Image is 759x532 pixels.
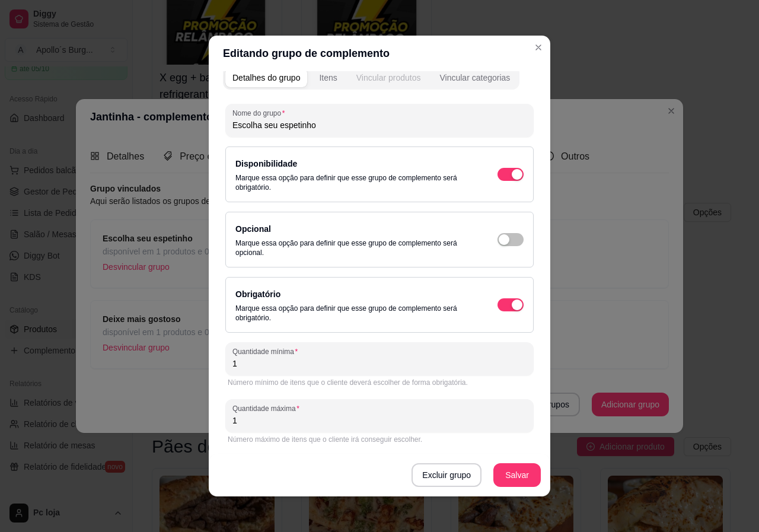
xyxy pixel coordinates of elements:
[223,66,536,90] div: complement-group
[356,72,421,84] div: Vincular produtos
[235,159,297,168] label: Disponibilidade
[235,304,474,323] p: Marque essa opção para definir que esse grupo de complemento será obrigatório.
[228,435,531,444] div: Número máximo de itens que o cliente irá conseguir escolher.
[439,72,510,84] div: Vincular categorias
[319,72,337,84] div: Itens
[232,403,304,413] label: Quantidade máxima
[232,415,527,426] input: Quantidade máxima
[235,173,474,192] p: Marque essa opção para definir que esse grupo de complemento será obrigatório.
[228,378,531,387] div: Número mínimo de itens que o cliente deverá escolher de forma obrigatória.
[235,238,474,257] p: Marque essa opção para definir que esse grupo de complemento será opcional.
[223,66,519,90] div: complement-group
[232,346,302,356] label: Quantidade mínima
[235,289,280,299] label: Obrigatório
[235,224,271,234] label: Opcional
[209,36,550,71] header: Editando grupo de complemento
[493,463,541,487] button: Salvar
[232,72,300,84] div: Detalhes do grupo
[232,108,289,118] label: Nome do grupo
[529,38,548,57] button: Close
[232,358,527,369] input: Quantidade mínima
[412,463,481,487] button: Excluir grupo
[232,119,527,131] input: Nome do grupo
